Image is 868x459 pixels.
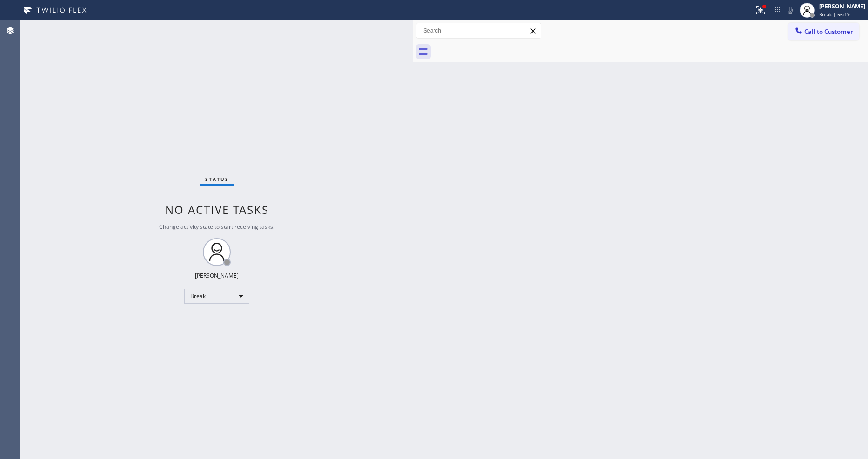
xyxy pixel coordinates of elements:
[819,2,865,10] div: [PERSON_NAME]
[804,27,853,36] span: Call to Customer
[416,23,541,38] input: Search
[159,223,274,231] span: Change activity state to start receiving tasks.
[184,289,249,304] div: Break
[784,4,797,17] button: Mute
[205,176,229,182] span: Status
[195,272,239,279] div: [PERSON_NAME]
[788,23,859,40] button: Call to Customer
[819,11,850,18] span: Break | 56:19
[165,202,269,217] span: No active tasks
